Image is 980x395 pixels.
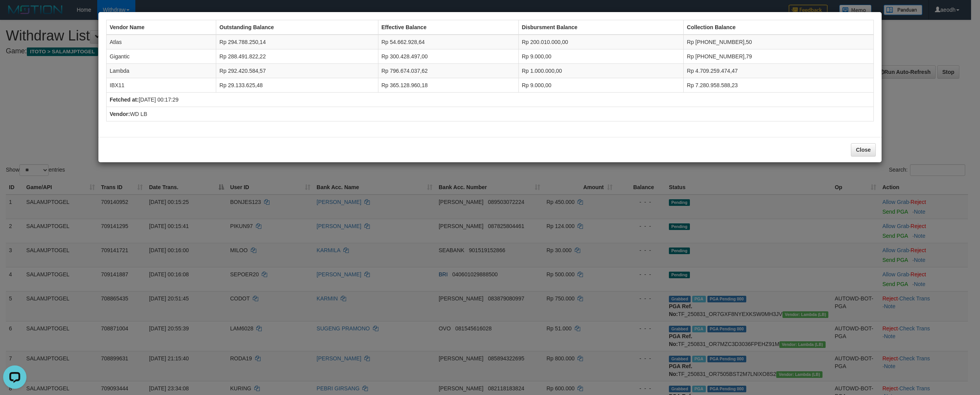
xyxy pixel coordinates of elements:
td: WD LB [107,107,874,121]
td: Rp [PHONE_NUMBER],50 [684,35,874,49]
td: Rp 54.662.928,64 [378,35,518,49]
b: Vendor: [110,111,130,117]
button: Close [851,143,876,156]
td: Lambda [107,64,216,78]
th: Disbursment Balance [518,20,684,35]
th: Outstanding Balance [216,20,378,35]
td: Rp 7.280.958.588,23 [684,78,874,93]
td: Rp 9.000,00 [518,78,684,93]
td: Rp 365.128.960,18 [378,78,518,93]
td: Rp 200.010.000,00 [518,35,684,49]
td: Rp 9.000,00 [518,49,684,64]
td: Rp 292.420.584,57 [216,64,378,78]
th: Vendor Name [107,20,216,35]
b: Fetched at: [110,97,139,103]
th: Effective Balance [378,20,518,35]
td: Rp 29.133.625,48 [216,78,378,93]
td: Rp 796.674.037,62 [378,64,518,78]
td: Atlas [107,35,216,49]
td: Rp 300.428.497,00 [378,49,518,64]
td: Gigantic [107,49,216,64]
th: Collection Balance [684,20,874,35]
td: Rp 294.788.250,14 [216,35,378,49]
td: Rp 4.709.259.474,47 [684,64,874,78]
td: Rp 1.000.000,00 [518,64,684,78]
td: Rp 288.491.822,22 [216,49,378,64]
td: IBX11 [107,78,216,93]
td: Rp [PHONE_NUMBER],79 [684,49,874,64]
button: Open LiveChat chat widget [3,3,26,26]
td: [DATE] 00:17:29 [107,93,874,107]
